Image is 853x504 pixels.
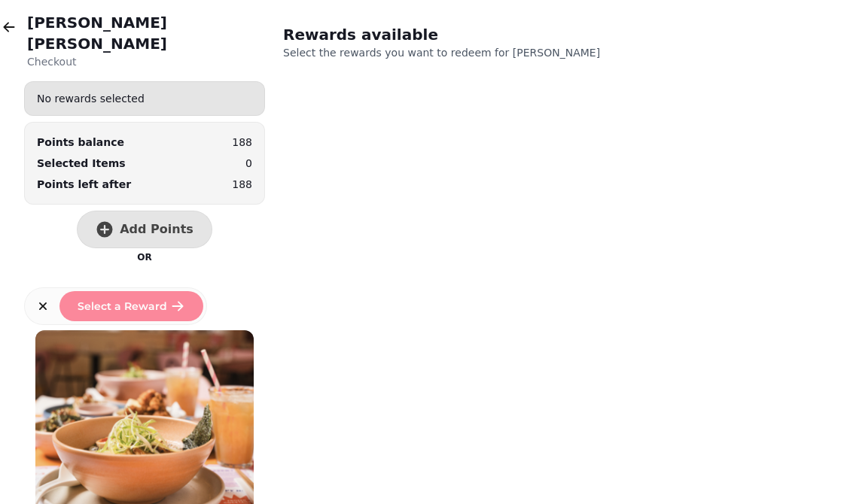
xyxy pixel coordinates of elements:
p: 188 [232,177,252,192]
p: Select the rewards you want to redeem for [283,45,669,60]
span: Select a Reward [78,301,167,311]
p: OR [137,251,151,263]
button: Add Points [77,211,212,248]
div: Points balance [37,135,124,150]
p: 0 [245,156,252,171]
span: [PERSON_NAME] [513,47,600,59]
p: Points left after [37,177,131,192]
button: Select a Reward [59,291,203,321]
p: 188 [232,135,252,150]
div: No rewards selected [25,85,264,112]
h2: [PERSON_NAME] [PERSON_NAME] [27,12,265,54]
span: Add Points [120,223,193,235]
p: Selected Items [37,156,126,171]
p: Checkout [27,54,265,69]
h2: Rewards available [283,24,572,45]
